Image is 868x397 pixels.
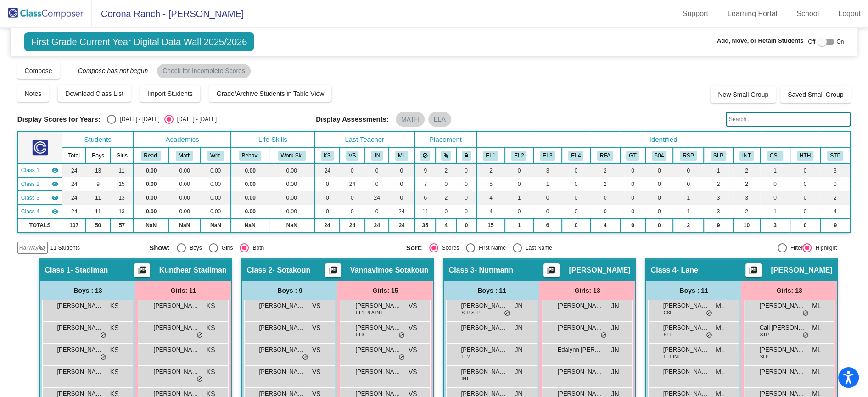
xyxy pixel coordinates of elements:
[645,191,673,205] td: 0
[673,163,704,177] td: 0
[448,266,474,275] span: Class 3
[505,191,533,205] td: 1
[134,132,231,148] th: Academics
[269,163,314,177] td: 0.00
[476,148,505,163] th: ELPAC Level 1
[673,218,704,232] td: 2
[788,91,843,98] span: Saved Small Group
[533,205,562,218] td: 0
[69,67,148,74] span: Compose has not begun
[110,301,119,311] span: KS
[733,177,760,191] td: 2
[57,301,103,310] span: [PERSON_NAME]
[246,266,272,275] span: Class 2
[831,6,868,21] a: Logout
[24,32,254,51] span: First Grade Current Year Digital Data Wall 2025/2026
[414,218,436,232] td: 35
[461,301,507,310] span: [PERSON_NAME]
[92,6,244,21] span: Corona Ranch - [PERSON_NAME]
[476,177,505,191] td: 5
[733,205,760,218] td: 2
[717,36,804,45] span: Add, Move, or Retain Students
[278,151,306,161] button: Work Sk.
[218,244,233,252] div: Girls
[201,205,231,218] td: 0.00
[645,177,673,191] td: 0
[620,148,646,163] th: Gifted and Talented
[716,301,724,311] span: ML
[21,207,39,216] span: Class 4
[134,177,169,191] td: 0.00
[436,177,456,191] td: 0
[371,151,383,161] button: JN
[169,205,201,218] td: 0.00
[789,6,826,21] a: School
[745,263,762,277] button: Print Students Details
[820,205,850,218] td: 4
[107,115,216,124] mat-radio-group: Select an option
[62,177,86,191] td: 24
[134,163,169,177] td: 0.00
[673,205,704,218] td: 1
[546,266,557,279] mat-icon: picture_as_pdf
[438,244,459,252] div: Scores
[680,151,696,161] button: RSP
[590,177,620,191] td: 2
[711,86,776,103] button: New Small Group
[134,205,169,218] td: 0.00
[231,205,269,218] td: 0.00
[314,191,340,205] td: 0
[562,218,590,232] td: 0
[51,194,59,201] mat-icon: visibility
[51,167,59,174] mat-icon: visibility
[790,163,821,177] td: 0
[25,67,52,74] span: Compose
[58,85,131,102] button: Download Class List
[340,148,365,163] th: Vannavimoe Sotakoun
[767,151,783,161] button: CSL
[19,244,39,252] span: Hallway
[40,281,135,300] div: Boys : 13
[611,301,619,311] span: JN
[790,205,821,218] td: 0
[620,191,646,205] td: 0
[456,177,476,191] td: 0
[86,218,110,232] td: 50
[314,177,340,191] td: 0
[134,263,150,277] button: Print Students Details
[820,218,850,232] td: 9
[456,163,476,177] td: 0
[201,218,231,232] td: NaN
[406,244,422,252] span: Sort:
[533,177,562,191] td: 1
[110,218,134,232] td: 57
[562,205,590,218] td: 0
[476,205,505,218] td: 4
[159,266,227,275] span: Kunthear Stadlman
[760,148,790,163] th: Counseling
[269,205,314,218] td: 0.00
[483,151,498,161] button: EL1
[314,132,414,148] th: Last Teacher
[389,205,414,218] td: 24
[395,151,408,161] button: ML
[141,151,161,161] button: Read.
[157,64,251,78] mat-chip: Check for Incomplete Scores
[456,148,476,163] th: Keep with teacher
[812,244,837,252] div: Highlight
[62,191,86,205] td: 24
[704,177,733,191] td: 2
[787,244,803,252] div: Filter
[522,244,552,252] div: Last Name
[533,191,562,205] td: 0
[505,148,533,163] th: ELPAC Level 2
[110,148,134,163] th: Girls
[414,148,436,163] th: Keep away students
[741,281,837,300] div: Girls: 13
[365,163,389,177] td: 0
[475,266,513,275] span: - Nuttmann
[62,148,86,163] th: Total
[543,263,560,277] button: Print Students Details
[169,191,201,205] td: 0.00
[562,191,590,205] td: 0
